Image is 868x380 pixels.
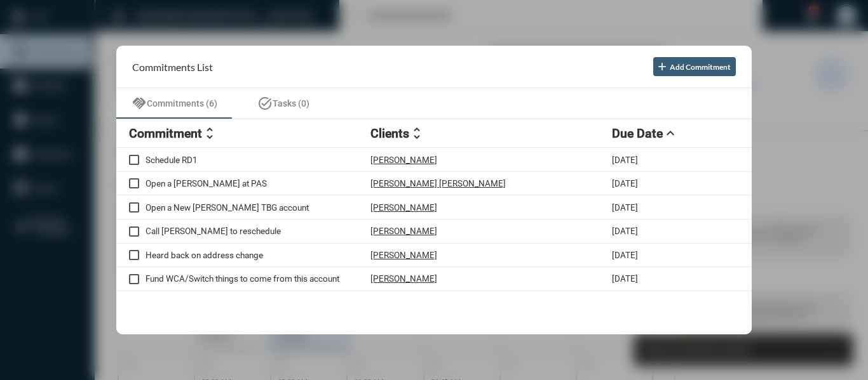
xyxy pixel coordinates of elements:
p: [PERSON_NAME] [370,202,437,213]
h2: Commitment [129,126,202,141]
p: [DATE] [612,202,638,213]
p: Schedule RD1 [146,155,370,165]
span: Commitments (6) [147,98,217,108]
h2: Clients [370,126,409,141]
p: [PERSON_NAME] [370,273,437,284]
mat-icon: unfold_more [409,126,424,141]
mat-icon: add [656,60,668,73]
p: [PERSON_NAME] [PERSON_NAME] [370,178,506,188]
p: Fund WCA/Switch things to come from this account [146,273,370,284]
p: [DATE] [612,178,638,188]
mat-icon: handshake [132,96,147,111]
p: [PERSON_NAME] [370,250,437,260]
p: Open a New [PERSON_NAME] TBG account [146,202,370,213]
p: Open a [PERSON_NAME] at PAS [146,178,370,188]
h2: Commitments List [132,61,213,73]
mat-icon: unfold_more [202,126,217,141]
p: [DATE] [612,155,638,165]
p: Heard back on address change [146,250,370,260]
p: [DATE] [612,226,638,236]
mat-icon: expand_less [663,126,678,141]
mat-icon: task_alt [257,96,273,111]
span: Tasks (0) [273,98,309,108]
p: [PERSON_NAME] [370,226,437,236]
p: [DATE] [612,273,638,284]
p: Call [PERSON_NAME] to reschedule [146,226,370,236]
button: Add Commitment [653,57,736,76]
p: [PERSON_NAME] [370,155,437,165]
h2: Due Date [612,126,663,141]
p: [DATE] [612,250,638,260]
